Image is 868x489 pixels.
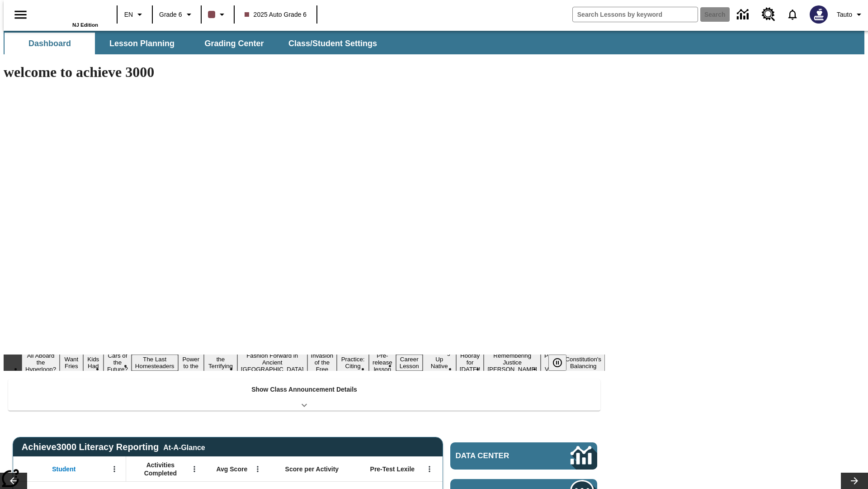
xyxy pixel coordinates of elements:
span: Score per Activity [285,465,339,473]
button: Dashboard [5,33,95,54]
button: Grade: Grade 6, Select a grade [156,6,198,23]
span: Lesson Planning [109,38,175,49]
div: Pause [548,355,576,371]
button: Select a new avatar [804,3,833,26]
button: Slide 7 Attack of the Terrifying Tomatoes [204,348,237,378]
button: Profile/Settings [833,6,868,23]
button: Language: EN, Select a language [120,6,149,23]
button: Slide 15 Remembering Justice O'Connor [484,351,541,374]
button: Pause [548,355,566,371]
span: Class/Student Settings [288,38,377,49]
button: Slide 4 Cars of the Future? [104,351,132,374]
button: Slide 14 Hooray for Constitution Day! [456,351,484,374]
span: Achieve3000 Literacy Reporting [22,442,205,452]
button: Grading Center [189,33,279,54]
a: Data Center [450,442,597,470]
button: Slide 13 Cooking Up Native Traditions [423,348,456,378]
button: Open Menu [108,462,121,476]
button: Open Menu [188,462,201,476]
button: Slide 1 All Aboard the Hyperloop? [22,351,60,374]
button: Slide 11 Pre-release lesson [369,351,396,374]
span: NJ Edition [72,22,98,28]
button: Slide 3 Dirty Jobs Kids Had To Do [83,341,104,384]
span: Student [52,465,75,473]
a: Notifications [781,3,804,26]
button: Slide 5 The Last Homesteaders [132,355,178,371]
button: Open Menu [251,462,264,476]
img: Avatar [810,5,828,24]
button: Slide 6 Solar Power to the People [178,348,204,378]
span: Activities Completed [131,461,190,477]
button: Slide 2 Do You Want Fries With That? [60,341,83,384]
span: Avg Score [216,465,247,473]
span: Tauto [837,10,852,19]
h1: welcome to achieve 3000 [4,64,605,81]
span: 2025 Auto Grade 6 [245,10,307,19]
span: Pre-Test Lexile [370,465,415,473]
span: Grade 6 [159,10,182,19]
a: Home [39,4,98,22]
div: Home [39,3,98,28]
span: Grading Center [204,38,264,49]
button: Slide 9 The Invasion of the Free CD [307,344,337,381]
button: Slide 17 The Constitution's Balancing Act [561,348,605,378]
div: SubNavbar [4,33,385,54]
button: Slide 8 Fashion Forward in Ancient Rome [237,351,307,374]
input: search field [573,7,698,22]
div: At-A-Glance [163,442,205,452]
button: Slide 16 Point of View [541,351,561,374]
button: Open Menu [423,462,436,476]
a: Resource Center, Will open in new tab [756,2,781,27]
p: Show Class Announcement Details [251,385,357,394]
button: Lesson carousel, Next [841,473,868,489]
button: Class color is dark brown. Change class color [204,6,231,23]
button: Class/Student Settings [281,33,384,54]
button: Open side menu [7,1,34,28]
span: Dashboard [28,38,71,49]
div: SubNavbar [4,31,864,54]
button: Lesson Planning [97,33,187,54]
span: EN [124,10,133,19]
span: Data Center [456,451,540,460]
div: Show Class Announcement Details [8,379,600,411]
button: Slide 10 Mixed Practice: Citing Evidence [337,348,369,378]
button: Slide 12 Career Lesson [396,355,423,371]
a: Data Center [731,2,756,27]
